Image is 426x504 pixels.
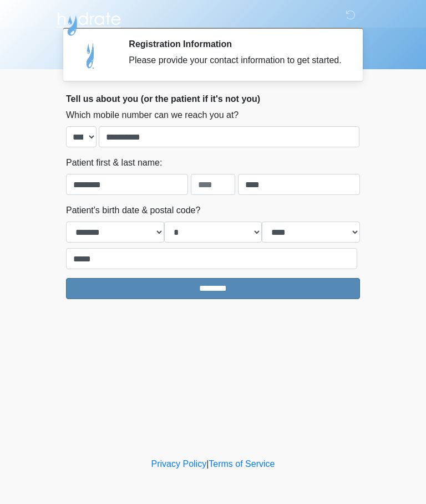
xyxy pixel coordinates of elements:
[66,204,200,217] label: Patient's birth date & postal code?
[151,459,207,469] a: Privacy Policy
[129,54,343,67] div: Please provide your contact information to get started.
[66,156,162,169] label: Patient first & last name:
[66,94,360,104] h2: Tell us about you (or the patient if it's not you)
[206,459,209,469] a: |
[209,459,275,469] a: Terms of Service
[66,109,239,122] label: Which mobile number can we reach you at?
[74,39,108,72] img: Agent Avatar
[55,8,123,37] img: Hydrate IV Bar - Arcadia Logo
